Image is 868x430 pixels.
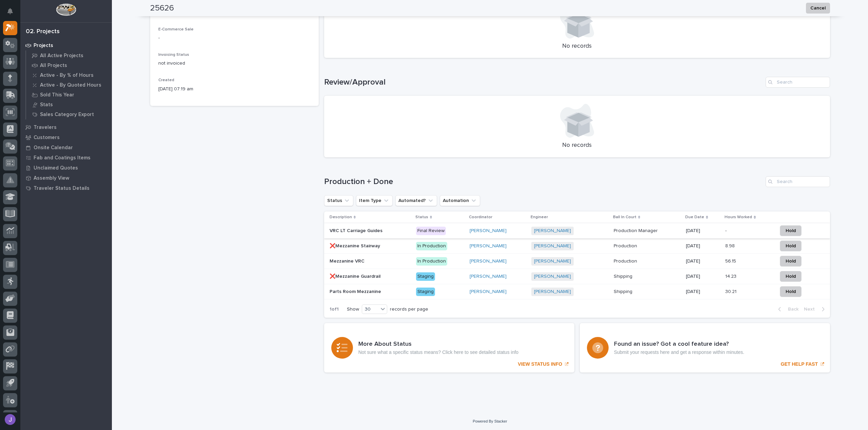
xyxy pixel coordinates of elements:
[330,257,366,264] p: Mezzanine VRC
[416,288,435,296] div: Staging
[158,86,311,93] p: [DATE] 07:19 am
[470,274,507,279] a: [PERSON_NAME]
[534,228,571,234] a: [PERSON_NAME]
[34,165,78,171] p: Unclaimed Quotes
[534,289,571,295] a: [PERSON_NAME]
[780,225,802,236] button: Hold
[324,323,574,372] a: VIEW STATUS INFO
[20,163,112,173] a: Unclaimed Quotes
[395,195,437,206] button: Automated?
[324,77,763,87] h1: Review/Approval
[20,183,112,193] a: Traveler Status Details
[358,349,518,355] p: Not sure what a specific status means? Click here to see detailed status info
[158,27,194,31] span: E-Commerce Sale
[330,227,384,234] p: VRC LT Carriage Guides
[470,258,507,264] a: [PERSON_NAME]
[784,306,798,312] span: Back
[766,176,830,187] input: Search
[34,135,60,141] p: Customers
[332,142,822,149] p: No records
[330,213,352,221] p: Description
[324,254,830,269] tr: Mezzanine VRCMezzanine VRC In Production[PERSON_NAME] [PERSON_NAME] ProductionProduction [DATE]56...
[26,90,112,99] a: Sold This Year
[725,213,752,221] p: Hours Worked
[324,223,830,239] tr: VRC LT Carriage GuidesVRC LT Carriage Guides Final Review[PERSON_NAME] [PERSON_NAME] Production M...
[786,227,796,235] span: Hold
[580,323,830,372] a: GET HELP FAST
[786,242,796,250] span: Hold
[469,213,492,221] p: Coordinator
[685,213,704,221] p: Due Date
[534,243,571,249] a: [PERSON_NAME]
[330,242,381,249] p: ❌Mezzanine Stairway
[534,274,571,279] a: [PERSON_NAME]
[725,227,728,234] p: -
[56,3,76,16] img: Workspace Logo
[40,72,94,78] p: Active - By % of Hours
[614,349,744,355] p: Submit your requests here and get a response within minutes.
[614,227,659,234] p: Production Manager
[780,271,802,282] button: Hold
[416,257,447,266] div: In Production
[415,213,428,221] p: Status
[766,77,830,88] div: Search
[725,272,738,279] p: 14.23
[534,258,571,264] a: [PERSON_NAME]
[781,361,818,367] p: GET HELP FAST
[686,274,720,279] p: [DATE]
[347,307,359,312] p: Show
[614,257,638,264] p: Production
[26,110,112,119] a: Sales Category Export
[518,361,562,367] p: VIEW STATUS INFO
[686,289,720,295] p: [DATE]
[26,28,60,36] div: 02. Projects
[390,307,428,312] p: records per page
[780,241,802,251] button: Hold
[470,228,507,234] a: [PERSON_NAME]
[810,4,826,12] span: Cancel
[20,122,112,132] a: Travelers
[470,243,507,249] a: [PERSON_NAME]
[614,272,634,279] p: Shipping
[26,51,112,60] a: All Active Projects
[725,242,736,249] p: 8.98
[686,258,720,264] p: [DATE]
[20,173,112,183] a: Assembly View
[362,306,378,313] div: 30
[780,286,802,297] button: Hold
[34,145,73,151] p: Onsite Calendar
[34,43,53,49] p: Projects
[358,341,518,348] h3: More About Status
[3,4,17,18] button: Notifications
[786,272,796,280] span: Hold
[26,100,112,109] a: Stats
[34,155,91,161] p: Fab and Coatings Items
[34,185,90,191] p: Traveler Status Details
[780,256,802,267] button: Hold
[786,257,796,265] span: Hold
[20,132,112,142] a: Customers
[40,53,83,59] p: All Active Projects
[40,92,74,98] p: Sold This Year
[330,272,382,279] p: ❌Mezzanine Guardrail
[20,153,112,163] a: Fab and Coatings Items
[473,419,507,423] a: Powered By Stacker
[324,177,763,187] h1: Production + Done
[416,272,435,281] div: Staging
[20,142,112,153] a: Onsite Calendar
[614,341,744,348] h3: Found an issue? Got a cool feature idea?
[26,70,112,80] a: Active - By % of Hours
[330,288,382,295] p: Parts Room Mezzanine
[3,412,17,427] button: users-avatar
[40,102,53,108] p: Stats
[801,306,830,312] button: Next
[324,239,830,254] tr: ❌Mezzanine Stairway❌Mezzanine Stairway In Production[PERSON_NAME] [PERSON_NAME] ProductionProduct...
[34,175,69,181] p: Assembly View
[725,257,737,264] p: 56.15
[613,213,636,221] p: Ball In Court
[416,227,446,235] div: Final Review
[416,242,447,250] div: In Production
[531,213,548,221] p: Engineer
[806,3,830,14] button: Cancel
[332,43,822,50] p: No records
